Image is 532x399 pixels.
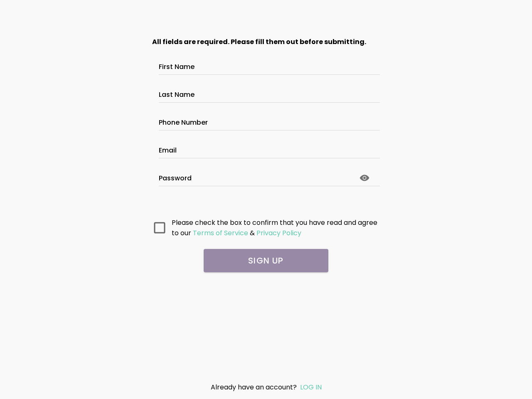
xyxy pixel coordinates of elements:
a: LOG IN [300,382,322,392]
ion-text: Privacy Policy [256,228,301,238]
ion-col: Please check the box to confirm that you have read and agree to our & [170,215,382,240]
ion-text: Terms of Service [193,228,248,238]
strong: All fields are required. Please fill them out before submitting. [152,37,366,47]
div: Already have an account? [169,382,363,392]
